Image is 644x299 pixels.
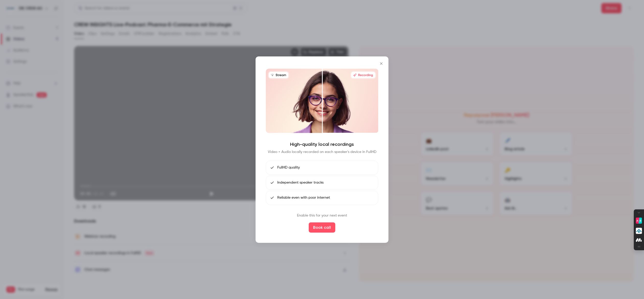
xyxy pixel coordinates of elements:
p: Video + Audio locally recorded on each speaker's device in FullHD [268,149,376,154]
img: Find Product Alternatives icon [636,218,642,224]
button: Book call [309,222,335,233]
span: FullHD quality [277,165,300,170]
span: Independent speaker tracks [277,180,324,185]
button: Close [376,58,386,68]
p: Enable this for your next event [297,213,347,218]
span: Reliable even with poor internet [277,195,330,200]
img: Presse-Versorgung Lead-Generierung icon [636,228,642,234]
h4: High-quality local recordings [290,141,354,147]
